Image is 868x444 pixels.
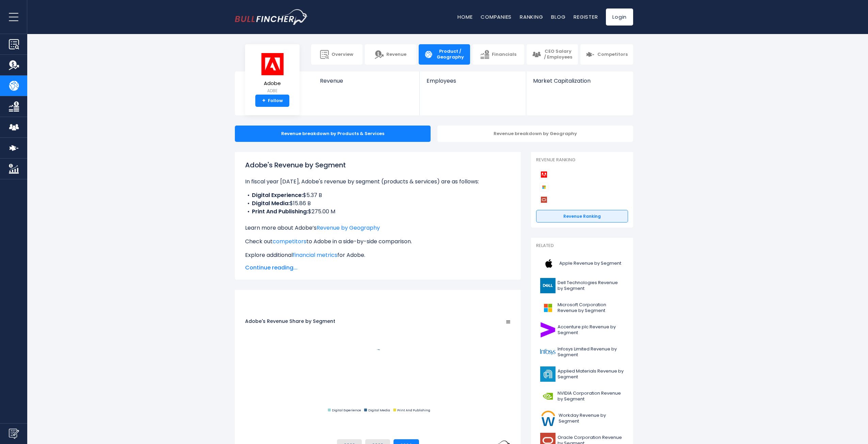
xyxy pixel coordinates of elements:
small: ADBE [260,88,284,94]
a: Login [606,9,633,26]
a: Revenue Ranking [536,210,628,223]
svg: Adobe's Revenue Share by Segment [245,298,511,434]
img: MSFT logo [540,300,556,315]
p: Explore additional for Adobe. [245,251,511,259]
a: Infosys Limited Revenue by Segment [536,343,628,361]
a: Applied Materials Revenue by Segment [536,365,628,383]
a: Competitors [580,44,633,65]
li: $275.00 M [245,208,511,216]
span: Market Capitalization [533,78,626,84]
a: NVIDIA Corporation Revenue by Segment [536,387,628,406]
a: Blog [551,13,565,20]
img: WDAY logo [540,411,557,426]
span: Workday Revenue by Segment [559,413,624,424]
b: Digital Experience: [252,191,303,199]
a: Go to homepage [235,9,308,25]
p: Related [536,243,628,249]
a: Companies [481,13,512,20]
p: Learn more about Adobe’s [245,224,511,232]
span: Microsoft Corporation Revenue by Segment [558,302,624,314]
a: +Follow [255,95,289,107]
tspan: 1.94 % [371,336,380,340]
a: Apple Revenue by Segment [536,254,628,273]
a: financial metrics [293,251,337,259]
tspan: 25.12 % [392,345,403,348]
text: Print And Publishing [397,408,430,412]
img: Adobe competitors logo [540,170,548,179]
a: Ranking [520,13,543,20]
text: Digital Experience [332,408,361,412]
span: Adobe [260,81,284,86]
span: Competitors [597,52,628,57]
a: Market Capitalization [526,71,632,96]
span: Dell Technologies Revenue by Segment [558,280,624,292]
text: Digital Media [368,408,390,412]
span: Product / Geography [436,49,465,60]
p: Revenue Ranking [536,157,628,163]
a: CEO Salary / Employees [527,44,578,65]
div: Revenue breakdown by Products & Services [235,126,431,142]
a: Overview [311,44,363,65]
li: $5.37 B [245,191,511,199]
span: Accenture plc Revenue by Segment [558,324,624,336]
span: Revenue [320,78,413,84]
img: NVDA logo [540,389,556,404]
img: AMAT logo [540,366,556,382]
p: Check out to Adobe in a side-by-side comparison. [245,237,511,246]
span: Financials [492,52,516,57]
b: Digital Media: [252,199,290,207]
strong: + [262,98,266,104]
h1: Adobe's Revenue by Segment [245,160,511,170]
a: Financials [472,44,524,65]
tspan: 72.94 % [353,386,364,389]
img: Microsoft Corporation competitors logo [540,183,548,192]
img: INFY logo [540,344,556,360]
tspan: Adobe's Revenue Share by Segment [245,318,335,325]
a: Revenue [365,44,416,65]
a: competitors [273,237,306,245]
a: Revenue by Geography [317,224,380,232]
a: Adobe ADBE [260,52,285,95]
a: Employees [420,71,526,96]
img: AAPL logo [540,256,557,271]
a: Product / Geography [419,44,470,65]
b: Print And Publishing: [252,208,308,215]
li: $15.86 B [245,199,511,208]
span: Continue reading... [245,264,511,272]
p: In fiscal year [DATE], Adobe's revenue by segment (products & services) are as follows: [245,178,511,186]
img: bullfincher logo [235,9,308,25]
a: Dell Technologies Revenue by Segment [536,276,628,295]
img: DELL logo [540,278,556,293]
span: NVIDIA Corporation Revenue by Segment [558,391,624,402]
span: CEO Salary / Employees [544,49,573,60]
span: Revenue [386,52,406,57]
span: Applied Materials Revenue by Segment [558,368,624,380]
a: Accenture plc Revenue by Segment [536,320,628,339]
a: Revenue [313,71,420,96]
div: Revenue breakdown by Geography [437,126,633,142]
span: Infosys Limited Revenue by Segment [558,346,624,358]
span: Employees [427,78,519,84]
a: Home [457,13,472,20]
a: Workday Revenue by Segment [536,409,628,428]
img: Oracle Corporation competitors logo [540,195,548,204]
a: Microsoft Corporation Revenue by Segment [536,298,628,317]
span: Overview [332,52,353,57]
a: Register [574,13,598,20]
span: Apple Revenue by Segment [559,261,621,266]
img: ACN logo [540,322,556,338]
